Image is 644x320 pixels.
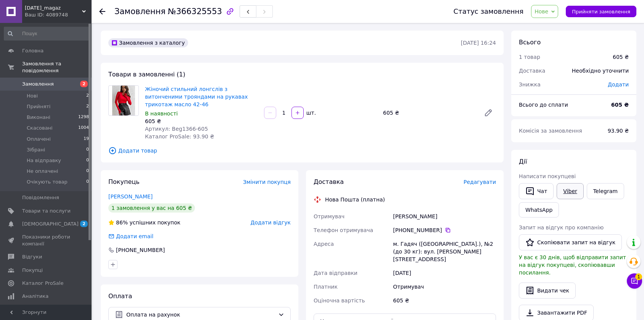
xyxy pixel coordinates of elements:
span: [DEMOGRAPHIC_DATA] [22,221,79,227]
span: Не оплачені [27,168,58,175]
span: Покупці [22,267,43,274]
span: Всього [519,39,541,46]
span: 1298 [78,114,89,121]
button: Чат з покупцем1 [627,273,642,289]
a: Telegram [587,183,624,199]
b: 605 ₴ [611,102,629,108]
span: Оплата [108,292,132,300]
span: 1 товар [519,54,540,60]
span: Артикул: Beg1366-605 [145,126,208,132]
button: Чат [519,183,554,199]
span: Зібрані [27,146,45,153]
div: [PHONE_NUMBER] [393,226,496,234]
span: Каталог ProSale: 93.90 ₴ [145,133,214,140]
span: 1004 [78,125,89,132]
span: Замовлення [22,81,54,88]
div: м. Гадяч ([GEOGRAPHIC_DATA].), №2 (до 30 кг): вул. [PERSON_NAME][STREET_ADDRESS] [391,237,497,266]
div: Статус замовлення [454,8,524,15]
span: Товари та послуги [22,208,71,214]
span: Повідомлення [22,194,59,201]
span: Запит на відгук про компанію [519,224,604,231]
span: Всього до сплати [519,102,568,108]
span: 1 [635,273,642,280]
span: Показники роботи компанії [22,234,71,247]
span: 0 [86,157,89,164]
span: Головна [22,47,43,54]
div: [PHONE_NUMBER] [115,246,166,254]
div: успішних покупок [108,219,180,226]
button: Скопіювати запит на відгук [519,234,622,250]
div: Необхідно уточнити [567,62,633,79]
span: Нове [535,8,548,15]
span: В наявності [145,110,178,117]
span: Semik_magaz [25,5,82,11]
span: 19 [84,136,89,143]
div: Повернутися назад [99,8,105,15]
span: Покупець [108,178,140,185]
span: Оплата на рахунок [126,310,275,319]
span: Прийняті [27,103,50,110]
span: Змінити покупця [243,179,291,185]
span: Написати покупцеві [519,173,576,179]
span: Дії [519,158,527,165]
a: Редагувати [481,105,496,120]
span: Товари в замовленні (1) [108,71,185,78]
div: шт. [304,109,317,117]
span: Дата відправки [314,270,357,276]
span: Оціночна вартість [314,297,365,304]
span: 2 [86,103,89,110]
span: 0 [86,146,89,153]
span: Замовлення та повідомлення [22,60,92,74]
a: [PERSON_NAME] [108,193,153,200]
span: №366325553 [168,7,222,16]
a: Viber [557,183,583,199]
a: WhatsApp [519,202,559,218]
span: Знижка [519,81,541,88]
div: [PERSON_NAME] [391,210,497,223]
div: Замовлення з каталогу [108,38,188,47]
span: Аналітика [22,293,48,300]
span: 0 [86,179,89,185]
span: Оплачені [27,136,51,143]
span: Нові [27,93,38,99]
div: 605 ₴ [380,107,478,118]
button: Прийняти замовлення [566,6,636,17]
span: Телефон отримувача [314,227,373,233]
img: Жіночий стильний лонгслів з витонченими трояндами на рукавах трикотаж масло 42-46 [112,86,135,115]
span: 93.90 ₴ [608,128,629,134]
span: Каталог ProSale [22,280,63,287]
span: Доставка [519,68,545,74]
span: 0 [86,168,89,175]
span: Відгуки [22,253,42,260]
a: Жіночий стильний лонгслів з витонченими трояндами на рукавах трикотаж масло 42-46 [145,86,248,107]
span: На відправку [27,157,61,164]
div: Додати email [108,232,154,240]
span: Редагувати [464,179,496,185]
span: Платник [314,284,338,290]
div: Нова Пошта (платна) [323,196,387,203]
span: 2 [80,81,88,87]
span: 2 [86,93,89,99]
div: [DATE] [391,266,497,280]
span: Комісія за замовлення [519,128,582,134]
span: Адреса [314,241,334,247]
div: Додати email [115,232,154,240]
span: 86% [116,219,128,226]
time: [DATE] 16:24 [461,40,496,46]
span: Прийняти замовлення [572,9,630,15]
span: Очікують товар [27,179,68,185]
span: 2 [80,221,88,227]
span: У вас є 30 днів, щоб відправити запит на відгук покупцеві, скопіювавши посилання. [519,254,626,276]
span: Доставка [314,178,344,185]
span: Отримувач [314,213,345,219]
span: Додати [608,81,629,88]
span: Виконані [27,114,50,121]
div: Ваш ID: 4089748 [25,11,92,18]
div: 605 ₴ [391,294,497,307]
span: Скасовані [27,125,53,132]
div: 605 ₴ [613,53,629,61]
div: 1 замовлення у вас на 605 ₴ [108,203,195,213]
span: Додати відгук [251,219,291,226]
div: Отримувач [391,280,497,294]
button: Видати чек [519,283,576,299]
